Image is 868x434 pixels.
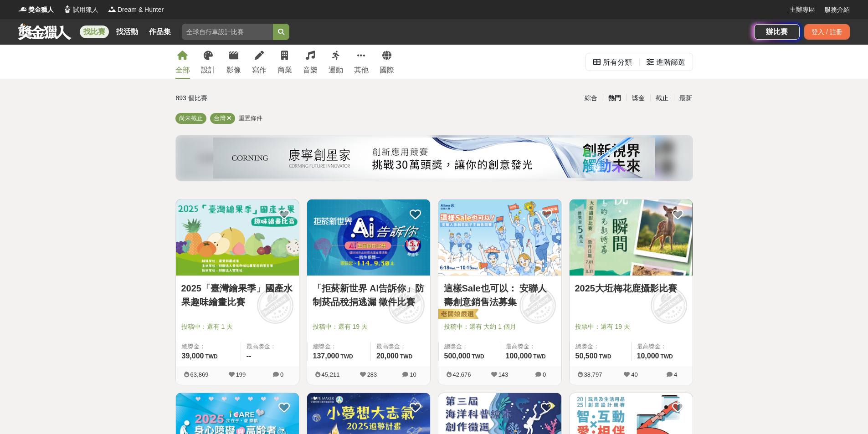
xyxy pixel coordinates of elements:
span: 總獎金： [575,342,626,351]
span: 283 [367,371,377,378]
span: 199 [236,371,246,378]
span: TWD [599,353,611,360]
img: Logo [18,5,27,14]
a: 作品集 [145,26,175,38]
span: 0 [280,371,283,378]
span: TWD [472,353,484,360]
a: 辦比賽 [754,24,800,40]
span: 最高獎金： [637,342,687,351]
a: 服務介紹 [824,5,850,15]
span: 10 [410,371,416,378]
div: 進階篩選 [656,53,685,71]
a: 2025大坵梅花鹿攝影比賽 [575,281,687,295]
a: Cover Image [307,199,430,276]
span: 143 [498,371,508,378]
span: 137,000 [313,352,339,360]
img: Logo [108,5,117,14]
a: 影像 [226,45,241,79]
span: 總獎金： [182,342,235,351]
div: 國際 [380,65,394,76]
div: 登入 / 註冊 [804,24,850,40]
a: Logo試用獵人 [63,5,98,15]
a: 找比賽 [80,26,109,38]
a: 商業 [277,45,292,79]
a: LogoDream & Hunter [108,5,164,15]
div: 獎金 [627,90,650,106]
a: Cover Image [570,199,693,276]
div: 綜合 [579,90,603,106]
span: 台灣 [214,115,226,122]
span: 獎金獵人 [28,5,54,15]
a: 「拒菸新世界 AI告訴你」防制菸品稅捐逃漏 徵件比賽 [313,281,425,309]
span: Dream & Hunter [118,5,164,15]
a: 2025「臺灣繪果季」國產水果趣味繪畫比賽 [181,281,293,309]
span: -- [247,352,252,360]
span: 42,676 [453,371,471,378]
span: 50,500 [575,352,598,360]
span: TWD [340,353,353,360]
img: Cover Image [307,199,430,276]
div: 截止 [650,90,674,106]
div: 全部 [175,65,190,76]
div: 設計 [201,65,216,76]
a: 運動 [329,45,343,79]
div: 商業 [277,65,292,76]
span: 500,000 [444,352,471,360]
div: 其他 [354,65,369,76]
div: 熱門 [603,90,627,106]
span: 重置條件 [239,115,262,122]
span: 38,797 [584,371,602,378]
span: TWD [660,353,673,360]
span: TWD [205,353,217,360]
a: 設計 [201,45,216,79]
span: 尚未截止 [179,115,203,122]
span: 20,000 [376,352,399,360]
a: 全部 [175,45,190,79]
span: 投稿中：還有 19 天 [313,322,425,332]
span: 投稿中：還有 1 天 [181,322,293,332]
a: 其他 [354,45,369,79]
span: 投稿中：還有 大約 1 個月 [444,322,556,332]
div: 893 個比賽 [176,90,348,106]
a: Cover Image [176,199,299,276]
div: 影像 [226,65,241,76]
img: Cover Image [570,199,693,276]
div: 最新 [674,90,698,106]
div: 音樂 [303,65,318,76]
span: 10,000 [637,352,659,360]
div: 運動 [329,65,343,76]
span: 0 [543,371,546,378]
img: Cover Image [438,199,561,276]
span: TWD [533,353,545,360]
img: Logo [63,5,72,14]
a: 這樣Sale也可以： 安聯人壽創意銷售法募集 [444,281,556,309]
span: 投票中：還有 19 天 [575,322,687,332]
span: 4 [674,371,677,378]
div: 所有分類 [603,53,632,71]
span: 總獎金： [444,342,494,351]
span: 100,000 [506,352,532,360]
a: 音樂 [303,45,318,79]
span: 39,000 [182,352,204,360]
span: 總獎金： [313,342,365,351]
span: 最高獎金： [376,342,425,351]
img: 450e0687-a965-40c0-abf0-84084e733638.png [213,138,655,179]
a: 寫作 [252,45,267,79]
input: 全球自行車設計比賽 [182,24,273,40]
span: 63,869 [190,371,209,378]
a: Logo獎金獵人 [18,5,54,15]
a: 主辦專區 [790,5,815,15]
img: Cover Image [176,199,299,276]
span: TWD [400,353,412,360]
span: 最高獎金： [506,342,556,351]
a: 國際 [380,45,394,79]
span: 試用獵人 [73,5,98,15]
img: 老闆娘嚴選 [437,308,478,321]
span: 40 [631,371,637,378]
a: 找活動 [113,26,142,38]
div: 寫作 [252,65,267,76]
span: 最高獎金： [247,342,293,351]
span: 45,211 [322,371,340,378]
a: Cover Image [438,199,561,276]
